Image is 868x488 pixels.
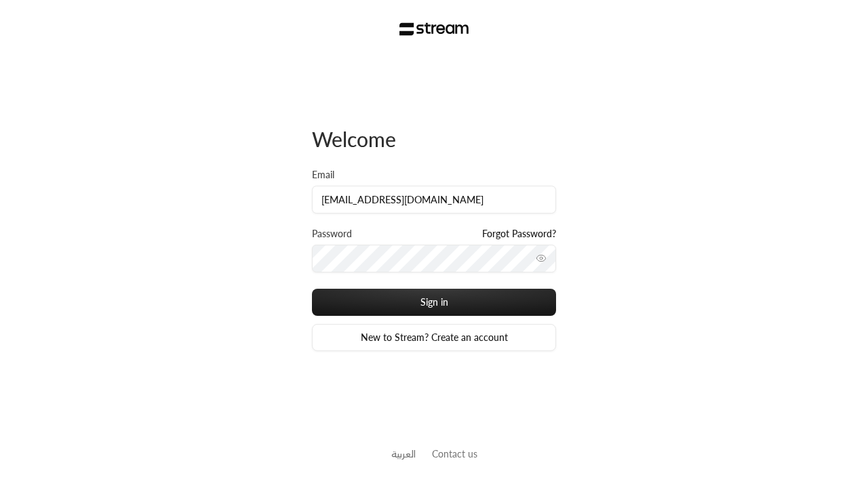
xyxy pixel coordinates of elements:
button: toggle password visibility [530,247,552,269]
button: Contact us [432,447,477,461]
a: Forgot Password? [482,227,556,241]
button: Sign in [312,289,556,316]
a: العربية [391,441,416,466]
a: Contact us [432,448,477,460]
label: Password [312,227,352,241]
a: New to Stream? Create an account [312,324,556,351]
img: Stream Logo [399,22,469,36]
label: Email [312,168,334,182]
span: Welcome [312,127,396,151]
